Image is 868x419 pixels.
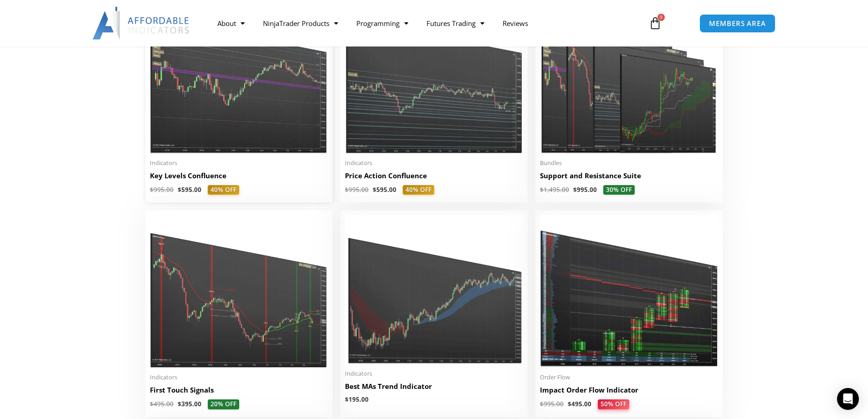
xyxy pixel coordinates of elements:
[345,0,523,154] img: Price Action Confluence 2
[150,400,154,408] span: $
[150,373,328,381] span: Indicators
[540,186,544,194] span: $
[345,186,349,194] span: $
[657,14,665,21] span: 0
[150,0,328,154] img: Key Levels 1
[345,186,369,194] bdi: 995.00
[150,215,328,368] img: First Touch Signals 1
[635,10,675,36] a: 0
[493,13,537,34] a: Reviews
[345,159,523,167] span: Indicators
[540,373,718,381] span: Order Flow
[150,385,328,399] a: First Touch Signals
[178,400,181,408] span: $
[208,13,638,34] nav: Menu
[150,171,328,181] h2: Key Levels Confluence
[347,13,417,34] a: Programming
[92,7,190,40] img: LogoAI | Affordable Indicators – NinjaTrader
[345,171,523,185] a: Price Action Confluence
[699,14,776,33] a: MEMBERS AREA
[178,186,201,194] bdi: 595.00
[598,399,629,409] span: 50% OFF
[540,385,718,399] a: Impact Order Flow Indicator
[540,400,564,408] bdi: 995.00
[150,186,154,194] span: $
[150,186,174,194] bdi: 995.00
[540,215,718,368] img: OrderFlow 2
[837,388,859,410] div: Open Intercom Messenger
[345,395,369,403] bdi: 195.00
[540,171,718,181] h2: Support and Resistance Suite
[345,370,523,378] span: Indicators
[540,159,718,167] span: Bundles
[150,400,174,408] bdi: 495.00
[568,400,591,408] bdi: 495.00
[345,215,523,364] img: Best MAs Trend Indicator
[150,159,328,167] span: Indicators
[345,171,523,181] h2: Price Action Confluence
[403,185,434,195] span: 40% OFF
[603,185,635,195] span: 30% OFF
[540,400,544,408] span: $
[709,20,766,27] span: MEMBERS AREA
[345,382,523,391] h2: Best MAs Trend Indicator
[373,186,376,194] span: $
[373,186,396,194] bdi: 595.00
[540,186,569,194] bdi: 1,495.00
[540,171,718,185] a: Support and Resistance Suite
[254,13,347,34] a: NinjaTrader Products
[150,385,328,395] h2: First Touch Signals
[345,382,523,396] a: Best MAs Trend Indicator
[573,186,577,194] span: $
[540,385,718,395] h2: Impact Order Flow Indicator
[540,0,718,154] img: Support and Resistance Suite 1
[417,13,493,34] a: Futures Trading
[208,185,239,195] span: 40% OFF
[573,186,597,194] bdi: 995.00
[208,399,239,409] span: 20% OFF
[178,186,181,194] span: $
[208,13,254,34] a: About
[178,400,201,408] bdi: 395.00
[568,400,571,408] span: $
[345,395,349,403] span: $
[150,171,328,185] a: Key Levels Confluence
